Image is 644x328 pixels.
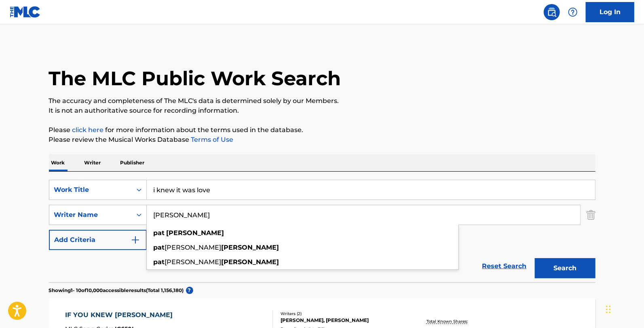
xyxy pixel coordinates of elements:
[10,6,41,18] img: MLC Logo
[222,258,279,266] strong: [PERSON_NAME]
[49,135,595,145] p: Please review the Musical Works Database
[54,185,127,195] div: Work Title
[186,287,193,294] span: ?
[604,289,644,328] iframe: Chat Widget
[478,257,531,275] a: Reset Search
[535,258,595,278] button: Search
[165,258,222,266] span: [PERSON_NAME]
[165,244,222,251] span: [PERSON_NAME]
[281,311,403,317] div: Writers ( 2 )
[587,205,595,225] img: Delete Criterion
[49,106,595,116] p: It is not an authoritative source for recording information.
[49,96,595,106] p: The accuracy and completeness of The MLC's data is determined solely by our Members.
[49,180,595,282] form: Search Form
[281,317,403,324] div: [PERSON_NAME], [PERSON_NAME]
[547,7,557,17] img: search
[544,4,560,20] a: Public Search
[154,229,165,237] strong: pat
[606,297,611,322] div: Drag
[72,126,104,134] a: click here
[82,154,103,171] p: Writer
[222,244,279,251] strong: [PERSON_NAME]
[49,287,184,294] p: Showing 1 - 10 of 10,000 accessible results (Total 1,156,180 )
[49,125,595,135] p: Please for more information about the terms used in the database.
[49,154,68,171] p: Work
[565,4,581,20] div: Help
[427,318,470,324] p: Total Known Shares:
[131,235,140,245] img: 9d2ae6d4665cec9f34b9.svg
[49,66,341,90] h1: The MLC Public Work Search
[586,2,634,22] a: Log In
[65,310,177,320] div: IF YOU KNEW [PERSON_NAME]
[54,210,127,220] div: Writer Name
[167,229,224,237] strong: [PERSON_NAME]
[49,230,147,250] button: Add Criteria
[154,258,165,266] strong: pat
[154,244,165,251] strong: pat
[568,7,578,17] img: help
[190,136,234,143] a: Terms of Use
[118,154,147,171] p: Publisher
